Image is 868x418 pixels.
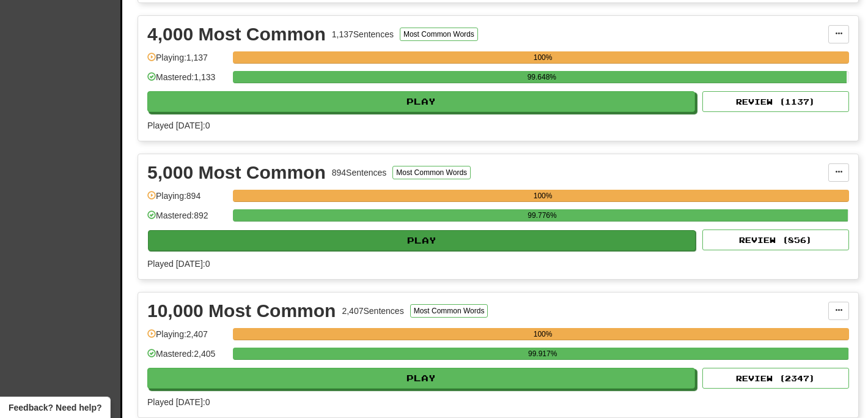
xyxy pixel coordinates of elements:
[147,163,326,182] div: 5,000 Most Common
[147,190,227,210] div: Playing: 894
[400,28,478,41] button: Most Common Words
[702,230,849,250] button: Review (856)
[147,348,227,368] div: Mastered: 2,405
[702,368,849,389] button: Review (2347)
[410,304,488,318] button: Most Common Words
[9,401,101,414] span: Open feedback widget
[237,190,849,202] div: 100%
[147,121,210,130] span: Played [DATE]: 0
[147,259,210,269] span: Played [DATE]: 0
[147,302,336,320] div: 10,000 Most Common
[147,368,695,389] button: Play
[147,209,227,230] div: Mastered: 892
[147,328,227,348] div: Playing: 2,407
[237,348,848,360] div: 99.917%
[147,397,210,407] span: Played [DATE]: 0
[332,166,387,179] div: 894 Sentences
[148,230,696,251] button: Play
[332,28,394,40] div: 1,137 Sentences
[237,71,847,83] div: 99.648%
[147,25,326,43] div: 4,000 Most Common
[392,166,471,179] button: Most Common Words
[147,91,695,112] button: Play
[342,305,403,317] div: 2,407 Sentences
[237,209,847,222] div: 99.776%
[147,51,227,72] div: Playing: 1,137
[702,91,849,112] button: Review (1137)
[237,328,849,340] div: 100%
[237,51,849,64] div: 100%
[147,71,227,91] div: Mastered: 1,133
